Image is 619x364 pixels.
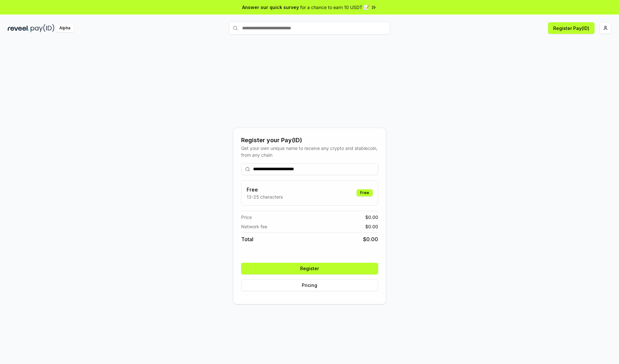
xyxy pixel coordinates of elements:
[300,4,369,11] span: for a chance to earn 10 USDT 📝
[365,214,378,221] span: $ 0.00
[548,22,594,34] button: Register Pay(ID)
[8,24,29,32] img: reveel_dark
[241,235,253,243] span: Total
[247,186,283,193] h3: Free
[241,145,378,158] div: Get your own unique name to receive any crypto and stablecoin, from any chain
[31,24,54,32] img: pay_id
[241,280,378,291] button: Pricing
[241,223,267,230] span: Network fee
[242,4,299,11] span: Answer our quick survey
[365,223,378,230] span: $ 0.00
[363,235,378,243] span: $ 0.00
[241,136,378,145] div: Register your Pay(ID)
[56,24,74,32] div: Alpha
[241,214,252,221] span: Price
[357,189,373,196] div: Free
[241,263,378,274] button: Register
[247,193,283,200] p: 13-25 characters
